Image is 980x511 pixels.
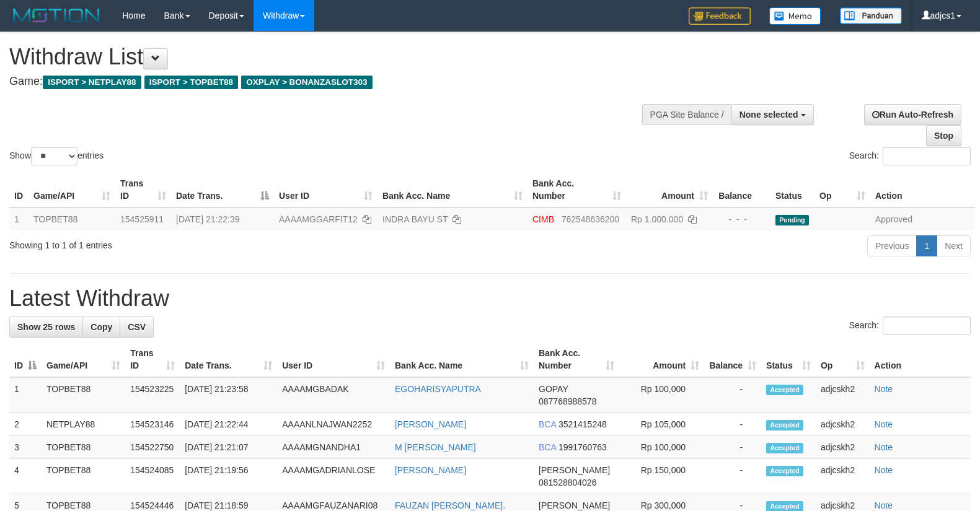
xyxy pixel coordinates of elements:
th: Balance [713,172,770,207]
label: Search: [849,147,971,165]
span: ISPORT > NETPLAY88 [43,76,141,89]
a: Note [875,419,893,429]
td: - [704,377,761,413]
td: 154522750 [125,436,180,459]
td: 154523225 [125,377,180,413]
span: None selected [739,110,798,120]
td: 2 [9,413,42,436]
td: [DATE] 21:22:44 [180,413,277,436]
span: Pending [775,215,809,225]
a: Stop [926,125,961,146]
span: [PERSON_NAME] [539,500,610,510]
a: M [PERSON_NAME] [395,442,476,452]
th: Op: activate to sort column ascending [816,342,870,377]
th: Date Trans.: activate to sort column descending [171,172,274,207]
span: [DATE] 21:22:39 [176,214,239,224]
td: TOPBET88 [42,459,125,494]
span: Accepted [766,385,803,395]
img: panduan.png [840,7,902,24]
th: Trans ID: activate to sort column ascending [115,172,171,207]
a: Previous [867,235,917,256]
input: Search: [883,317,971,335]
td: TOPBET88 [29,207,115,230]
th: Amount: activate to sort column ascending [626,172,713,207]
a: [PERSON_NAME] [395,465,466,475]
td: adjcskh2 [816,459,870,494]
label: Search: [849,317,971,335]
span: ISPORT > TOPBET88 [144,76,238,89]
td: Rp 100,000 [619,377,704,413]
span: OXPLAY > BONANZASLOT303 [241,76,373,89]
a: CSV [120,317,154,338]
td: TOPBET88 [42,377,125,413]
span: Copy 3521415248 to clipboard [558,419,607,429]
th: Action [870,342,971,377]
button: None selected [731,104,814,125]
input: Search: [883,147,971,165]
td: AAAAMGBADAK [277,377,390,413]
span: Copy 087768988578 to clipboard [539,396,596,406]
a: Show 25 rows [9,317,83,338]
td: Rp 100,000 [619,436,704,459]
a: Copy [82,317,120,338]
span: BCA [539,419,556,429]
span: GOPAY [539,384,568,394]
td: 1 [9,377,42,413]
a: [PERSON_NAME] [395,419,466,429]
a: Note [875,500,893,510]
td: Rp 150,000 [619,459,704,494]
span: Copy 081528804026 to clipboard [539,478,596,487]
td: AAAAMGNANDHA1 [277,436,390,459]
div: PGA Site Balance / [642,104,731,125]
a: Note [875,384,893,394]
div: Showing 1 to 1 of 1 entries [9,234,399,251]
td: [DATE] 21:21:07 [180,436,277,459]
td: adjcskh2 [816,436,870,459]
th: User ID: activate to sort column ascending [274,172,377,207]
th: Trans ID: activate to sort column ascending [125,342,180,377]
th: Game/API: activate to sort column ascending [42,342,125,377]
h4: Game: [9,76,641,88]
th: Status: activate to sort column ascending [761,342,816,377]
td: Approved [870,207,975,230]
th: User ID: activate to sort column ascending [277,342,390,377]
th: Op: activate to sort column ascending [814,172,870,207]
span: Show 25 rows [17,322,75,332]
span: CSV [128,322,146,332]
td: [DATE] 21:19:56 [180,459,277,494]
th: ID [9,172,29,207]
img: MOTION_logo.png [9,6,104,25]
img: Feedback.jpg [689,7,751,25]
label: Show entries [9,147,104,165]
th: ID: activate to sort column descending [9,342,42,377]
img: Button%20Memo.svg [769,7,821,25]
td: 154524085 [125,459,180,494]
span: AAAAMGGARFIT12 [279,214,358,224]
td: 1 [9,207,29,230]
td: AAAANLNAJWAN2252 [277,413,390,436]
td: Rp 105,000 [619,413,704,436]
th: Game/API: activate to sort column ascending [29,172,115,207]
span: Accepted [766,420,803,430]
span: Copy 1991760763 to clipboard [558,442,607,452]
td: - [704,459,761,494]
span: Accepted [766,466,803,476]
div: - - - [718,213,766,225]
a: 1 [916,235,937,256]
span: CIMB [532,214,554,224]
td: 154523146 [125,413,180,436]
a: EGOHARISYAPUTRA [395,384,481,394]
td: adjcskh2 [816,413,870,436]
span: Rp 1.000.000 [631,214,683,224]
td: - [704,413,761,436]
td: adjcskh2 [816,377,870,413]
th: Bank Acc. Number: activate to sort column ascending [534,342,619,377]
th: Amount: activate to sort column ascending [619,342,704,377]
a: Run Auto-Refresh [864,104,961,125]
a: Note [875,465,893,475]
span: BCA [539,442,556,452]
h1: Latest Withdraw [9,286,971,311]
a: Note [875,442,893,452]
td: AAAAMGADRIANLOSE [277,459,390,494]
th: Date Trans.: activate to sort column ascending [180,342,277,377]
